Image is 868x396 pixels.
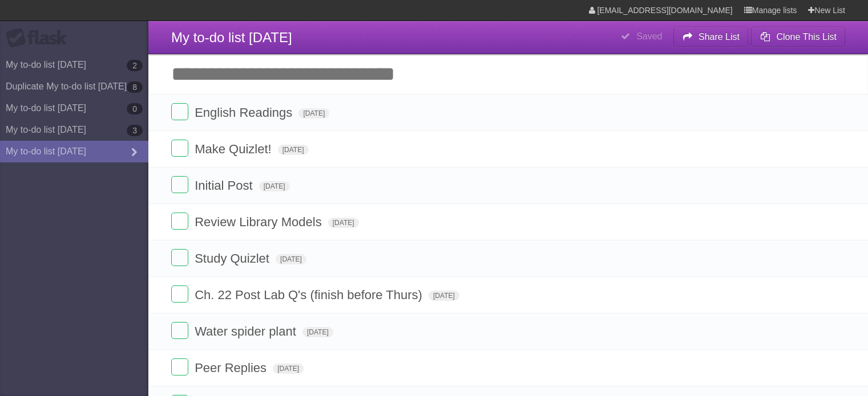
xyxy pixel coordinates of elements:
b: 8 [127,81,143,93]
span: Study Quizlet [195,251,272,266]
span: Make Quizlet! [195,142,274,156]
span: [DATE] [429,291,459,301]
span: Ch. 22 Post Lab Q's (finish before Thurs) [195,288,425,302]
span: [DATE] [259,181,290,191]
button: Share List [673,27,749,47]
button: Clone This List [751,27,845,47]
span: [DATE] [302,327,333,337]
div: Flask [6,28,74,48]
label: Done [171,322,188,339]
span: [DATE] [298,108,329,119]
b: Share List [699,32,740,42]
span: Water spider plant [195,324,299,338]
span: [DATE] [273,364,304,374]
label: Done [171,213,188,230]
b: 2 [127,60,143,71]
span: Peer Replies [195,361,269,375]
label: Done [171,249,188,266]
label: Done [171,140,188,157]
b: 3 [127,125,143,136]
b: Clone This List [776,32,837,42]
span: [DATE] [328,218,359,228]
span: [DATE] [278,145,309,155]
b: Saved [636,31,662,41]
b: 0 [127,103,143,115]
label: Done [171,358,188,375]
span: English Readings [195,105,295,120]
label: Done [171,285,188,303]
span: Review Library Models [195,215,325,229]
label: Done [171,176,188,193]
span: [DATE] [276,254,306,264]
label: Done [171,103,188,120]
span: Initial Post [195,178,256,193]
span: My to-do list [DATE] [171,30,292,45]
